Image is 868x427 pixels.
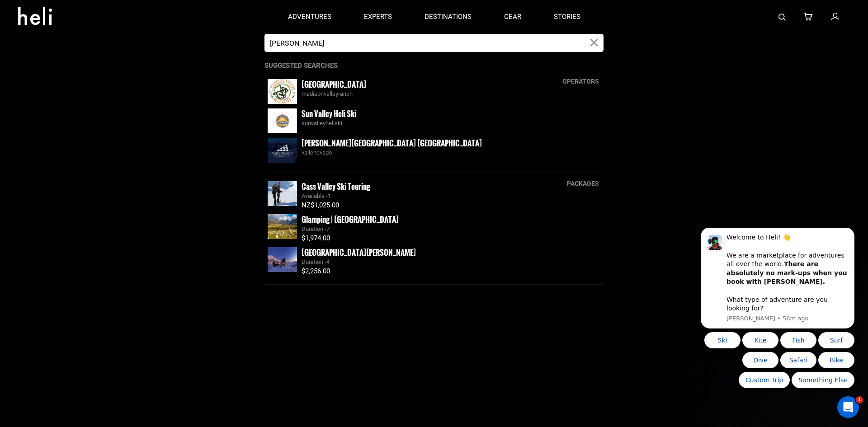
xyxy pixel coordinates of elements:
div: Duration - [302,258,600,267]
div: operators [558,77,604,86]
iframe: Intercom notifications message [687,228,868,394]
div: Welcome to Heli! 👋 We are a marketplace for adventures all over the world. What type of adventure... [39,5,160,84]
iframe: Intercom live chat [837,396,859,418]
img: images [268,247,297,272]
button: Quick reply: Something Else [104,144,167,160]
div: madisonvalleyranch [302,90,600,99]
button: Quick reply: Custom Trip [52,144,103,160]
span: 7 [326,225,330,232]
button: Quick reply: Bike [131,124,167,140]
span: $2,256.00 [302,267,330,275]
p: experts [364,12,392,22]
small: [PERSON_NAME][GEOGRAPHIC_DATA] [GEOGRAPHIC_DATA] [302,137,482,149]
small: [GEOGRAPHIC_DATA] [302,79,366,90]
span: 1 [328,192,331,199]
div: Available - [302,192,600,201]
button: Quick reply: Ski [17,104,53,120]
img: images [268,214,297,239]
small: Cass Valley Ski Touring [302,181,370,192]
span: NZ$1,025.00 [302,201,339,209]
img: images [268,138,297,163]
b: There are absolutely no mark-ups when you book with [PERSON_NAME]. [39,32,160,57]
div: Message content [39,5,160,84]
p: destinations [425,12,472,22]
small: Glamping | [GEOGRAPHIC_DATA] [302,214,399,225]
div: Quick reply options [14,104,167,160]
button: Quick reply: Surf [131,104,167,120]
span: $1,974.00 [302,234,330,242]
input: Search by Sport, Trip or Operator [264,34,585,52]
img: Profile image for Carl [20,7,35,22]
button: Quick reply: Kite [55,104,91,120]
span: 4 [326,258,330,265]
img: search-bar-icon.svg [778,14,786,21]
div: packages [562,179,604,188]
div: sunvalleyheliski [302,119,600,128]
img: images [268,108,297,133]
span: 1 [856,396,863,404]
button: Quick reply: Safari [93,124,129,140]
small: [GEOGRAPHIC_DATA][PERSON_NAME] [302,247,416,258]
p: Suggested Searches [264,61,604,70]
button: Quick reply: Fish [93,104,129,120]
div: Duration - [302,225,600,234]
img: images [268,79,297,104]
button: Quick reply: Dive [55,124,91,140]
p: adventures [288,12,331,22]
div: vallenevado [302,149,600,157]
p: Message from Carl, sent 56m ago [39,86,160,94]
small: Sun Valley Heli Ski [302,108,356,119]
img: images [268,181,297,206]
